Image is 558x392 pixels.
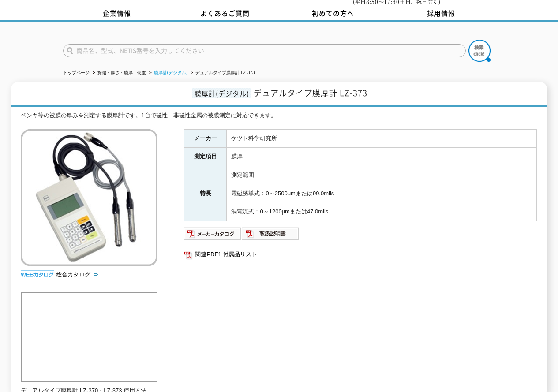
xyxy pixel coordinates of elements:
img: 取扱説明書 [242,227,300,241]
th: 測定項目 [184,148,227,166]
img: メーカーカタログ [184,227,242,241]
li: デュアルタイプ膜厚計 LZ-373 [189,68,255,78]
img: btn_search.png [468,40,491,62]
td: 膜厚 [227,148,537,166]
a: 初めての方へ [279,7,387,20]
a: メーカーカタログ [184,232,242,239]
th: 特長 [184,166,227,221]
img: デュアルタイプ膜厚計 LZ-373 [21,129,157,266]
span: 膜厚計(デジタル) [192,88,251,98]
td: 測定範囲 電磁誘導式：0～2500μmまたは99.0mils 渦電流式：0～1200μmまたは47.0mils [227,166,537,221]
th: メーカー [184,129,227,148]
a: よくあるご質問 [171,7,279,20]
a: 企業情報 [63,7,171,20]
a: 膜厚計(デジタル) [154,70,188,75]
a: 取扱説明書 [242,232,300,239]
span: 初めての方へ [312,8,354,18]
input: 商品名、型式、NETIS番号を入力してください [63,44,466,57]
a: トップページ [63,70,90,75]
a: 総合カタログ [56,271,99,278]
div: ペンキ等の被膜の厚みを測定する膜厚計です。1台で磁性、非磁性金属の被膜測定に対応できます。 [21,111,537,120]
a: 探傷・厚さ・膜厚・硬度 [97,70,146,75]
img: webカタログ [21,270,54,279]
span: デュアルタイプ膜厚計 LZ-373 [254,87,367,99]
a: 採用情報 [387,7,495,20]
a: 関連PDF1 付属品リスト [184,249,537,260]
td: ケツト科学研究所 [227,129,537,148]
